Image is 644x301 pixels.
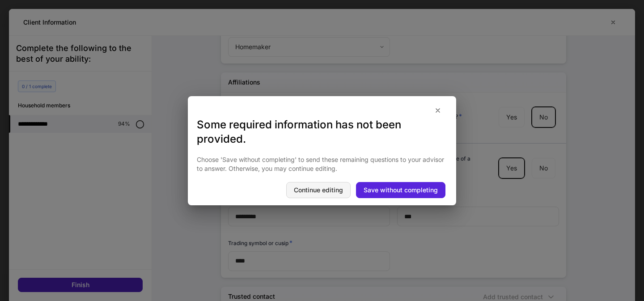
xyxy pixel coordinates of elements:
[364,187,438,193] div: Save without completing
[356,182,445,198] button: Save without completing
[294,187,343,193] div: Continue editing
[197,118,447,146] h3: Some required information has not been provided.
[197,155,447,173] p: Choose 'Save without completing' to send these remaining questions to your advisor to answer. Oth...
[286,182,351,198] button: Continue editing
